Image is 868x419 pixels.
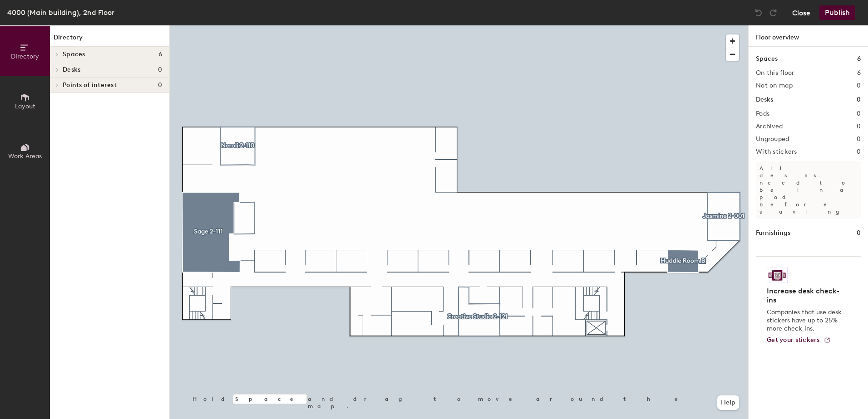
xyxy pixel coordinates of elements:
h2: Pods [756,110,769,117]
span: Spaces [63,51,85,58]
span: 6 [158,51,162,58]
a: Get your stickers [767,336,831,344]
button: Publish [819,5,855,20]
h2: 6 [857,69,861,77]
span: Directory [11,53,39,60]
span: Layout [15,102,35,110]
h2: With stickers [756,148,797,156]
h1: 6 [857,54,861,64]
p: All desks need to be in a pod before saving [756,161,861,219]
h2: On this floor [756,69,794,77]
h1: Floor overview [749,25,868,47]
h1: Directory [50,33,169,47]
h1: Spaces [756,54,778,64]
span: 0 [158,66,162,73]
span: Desks [63,66,80,73]
img: Redo [769,8,778,17]
h1: 0 [857,228,861,238]
h1: Furnishings [756,228,790,238]
h2: 0 [857,82,861,89]
h2: 0 [857,123,861,130]
span: 0 [158,82,162,89]
button: Close [792,5,810,20]
h1: 0 [857,95,861,105]
span: Points of interest [63,82,117,89]
p: Companies that use desk stickers have up to 25% more check-ins. [767,308,844,333]
h2: 0 [857,110,861,117]
h2: Archived [756,123,783,130]
span: Get your stickers [767,336,820,344]
h4: Increase desk check-ins [767,287,844,305]
h1: Desks [756,95,773,105]
button: Help [717,395,739,410]
h2: Not on map [756,82,793,89]
img: Undo [754,8,763,17]
img: Sticker logo [767,268,788,283]
h2: 0 [857,136,861,143]
span: Work Areas [8,152,42,160]
h2: Ungrouped [756,136,789,143]
div: 4000 (Main building), 2nd Floor [7,7,114,18]
h2: 0 [857,148,861,156]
